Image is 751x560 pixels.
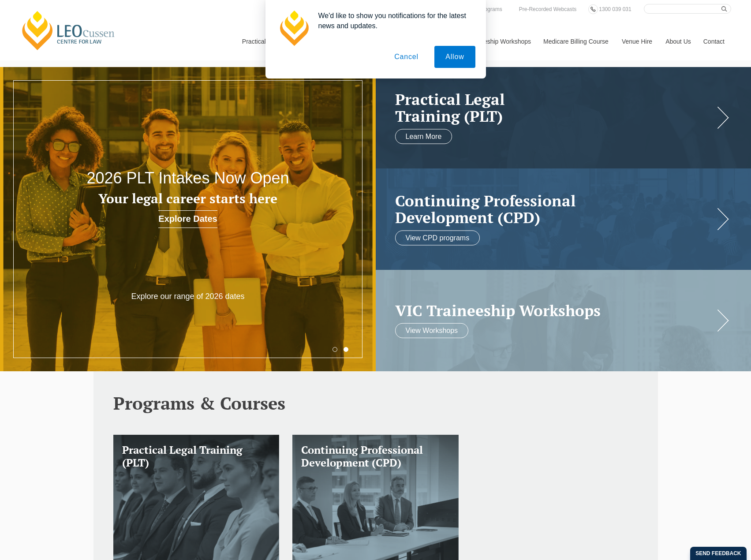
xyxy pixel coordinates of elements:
[395,129,452,144] a: Learn More
[122,444,271,469] h3: Practical Legal Training (PLT)
[276,11,311,46] img: notification icon
[395,192,714,226] h2: Continuing Professional Development (CPD)
[344,347,348,352] button: 2
[395,192,714,226] a: Continuing ProfessionalDevelopment (CPD)
[113,393,638,413] h2: Programs & Courses
[395,302,714,319] a: VIC Traineeship Workshops
[75,191,300,206] h3: Your legal career starts here
[113,291,263,302] p: Explore our range of 2026 dates
[301,444,450,469] h3: Continuing Professional Development (CPD)
[395,90,714,124] a: Practical LegalTraining (PLT)
[434,46,475,68] button: Allow
[311,11,475,31] div: We'd like to show you notifications for the latest news and updates.
[383,46,430,68] button: Cancel
[395,230,480,245] a: View CPD programs
[395,90,714,124] h2: Practical Legal Training (PLT)
[692,501,729,538] iframe: LiveChat chat widget
[333,347,337,352] button: 1
[395,323,469,338] a: View Workshops
[75,169,300,187] h2: 2026 PLT Intakes Now Open
[158,210,217,228] a: Explore Dates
